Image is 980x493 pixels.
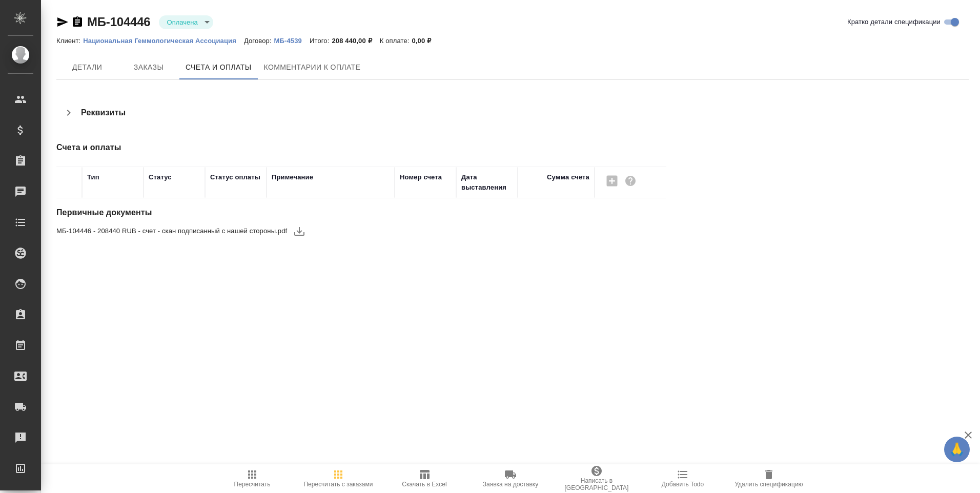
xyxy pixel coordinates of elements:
[948,439,966,460] span: 🙏
[63,61,112,74] span: Детали
[274,37,310,45] p: МБ-4539
[159,15,213,29] div: Оплачена
[274,36,310,45] a: МБ-4539
[944,437,970,462] button: 🙏
[332,37,379,45] p: 208 440,00 ₽
[210,172,260,182] div: Статус оплаты
[310,37,332,45] p: Итого:
[87,172,99,182] div: Тип
[56,16,69,28] button: Скопировать ссылку для ЯМессенджера
[380,37,412,45] p: К оплате:
[56,207,665,219] h4: Первичные документы
[83,36,244,45] a: Национальная Геммологическая Ассоциация
[71,16,84,28] button: Скопировать ссылку
[164,18,201,27] button: Оплачена
[87,15,151,29] a: МБ-104446
[847,17,941,27] span: Кратко детали спецификации
[244,37,274,45] p: Договор:
[412,37,439,45] p: 0,00 ₽
[81,107,126,119] h4: Реквизиты
[264,61,361,74] span: Комментарии к оплате
[186,61,252,74] span: Счета и оплаты
[272,172,313,182] div: Примечание
[83,37,244,45] p: Национальная Геммологическая Ассоциация
[56,37,83,45] p: Клиент:
[461,172,513,193] div: Дата выставления
[56,226,287,236] span: МБ-104446 - 208440 RUB - счет - скан подписанный с нашей стороны.pdf
[400,172,442,182] div: Номер счета
[547,172,589,182] div: Сумма счета
[56,141,665,154] h4: Счета и оплаты
[149,172,172,182] div: Статус
[124,61,173,74] span: Заказы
